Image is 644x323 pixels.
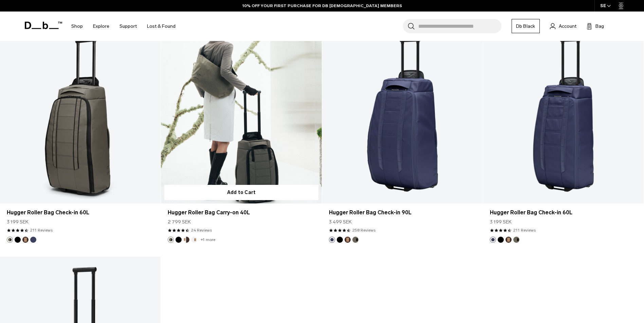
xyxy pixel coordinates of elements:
button: Blue Hour [490,237,496,243]
a: 211 reviews [513,227,536,233]
a: +1 more [201,237,215,242]
nav: Main Navigation [66,12,181,41]
a: Hugger Roller Bag Check-in 60L [7,209,154,217]
span: Account [559,23,576,30]
a: 258 reviews [352,227,375,233]
button: Oatmilk [191,237,197,243]
button: Bag [587,22,604,30]
button: Forest Green [513,237,519,243]
a: Db Black [512,19,540,33]
span: 3 499 SEK [329,218,352,225]
button: Forest Green [7,237,13,243]
button: Espresso [505,237,512,243]
button: Espresso [22,237,29,243]
span: 3 199 SEK [490,218,512,225]
button: Black Out [337,237,343,243]
a: Lost & Found [147,14,176,38]
a: Explore [93,14,109,38]
a: Account [550,22,576,30]
a: Hugger Roller Bag Check-in 90L [329,209,476,217]
a: 211 reviews [30,227,53,233]
button: Forest Green [168,237,174,243]
a: Hugger Roller Bag Check-in 90L [322,25,483,203]
a: Shop [71,14,83,38]
a: Hugger Roller Bag Carry-on 40L [161,25,321,203]
button: Black Out [176,237,182,243]
button: Blue Hour [30,237,36,243]
span: 3 199 SEK [7,218,29,225]
a: Support [119,14,137,38]
button: Black Out [15,237,21,243]
button: Cappuccino [183,237,189,243]
button: Black Out [498,237,504,243]
span: Bag [595,23,604,30]
button: Espresso [345,237,351,243]
button: Add to Cart [164,185,318,200]
button: Forest Green [352,237,358,243]
a: 24 reviews [191,227,212,233]
a: Hugger Roller Bag Carry-on 40L [168,209,315,217]
a: Hugger Roller Bag Check-in 60L [490,209,637,217]
a: Hugger Roller Bag Check-in 60L [483,25,644,203]
span: 2 799 SEK [168,218,191,225]
button: Blue Hour [329,237,335,243]
a: 10% OFF YOUR FIRST PURCHASE FOR DB [DEMOGRAPHIC_DATA] MEMBERS [242,3,402,9]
